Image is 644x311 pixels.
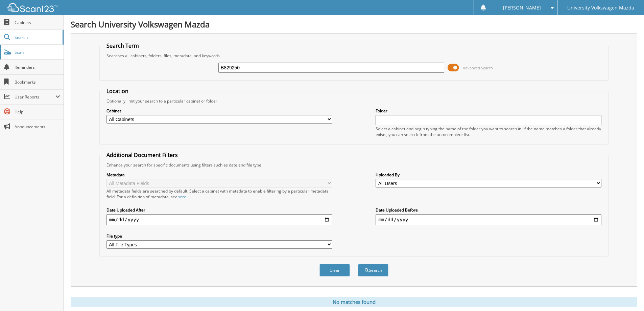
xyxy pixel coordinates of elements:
[106,233,332,239] label: File type
[106,188,332,200] div: All metadata fields are searched by default. Select a cabinet with metadata to enable filtering b...
[376,126,601,137] div: Select a cabinet and begin typing the name of the folder you want to search in. If the name match...
[71,19,637,30] h1: Search University Volkswagen Mazda
[15,94,55,100] span: User Reports
[358,264,388,276] button: Search
[15,49,60,55] span: Scan
[103,87,132,95] legend: Location
[103,162,605,168] div: Enhance your search for specific documents using filters such as date and file type.
[15,109,60,115] span: Help
[106,214,332,225] input: start
[376,108,601,114] label: Folder
[106,108,332,114] label: Cabinet
[376,207,601,213] label: Date Uploaded Before
[103,53,605,59] div: Searches all cabinets, folders, files, metadata, and keywords
[463,65,493,70] span: Advanced Search
[15,35,59,40] span: Search
[103,98,605,104] div: Optionally limit your search to a particular cabinet or folder
[103,42,142,49] legend: Search Term
[15,20,60,25] span: Cabinets
[7,3,57,12] img: scan123-logo-white.svg
[106,207,332,213] label: Date Uploaded After
[503,6,541,10] span: [PERSON_NAME]
[567,6,634,10] span: University Volkswagen Mazda
[376,172,601,178] label: Uploaded By
[106,172,332,178] label: Metadata
[15,124,60,130] span: Announcements
[15,79,60,85] span: Bookmarks
[71,297,637,307] div: No matches found
[610,279,644,311] iframe: Chat Widget
[319,264,350,276] button: Clear
[103,151,181,159] legend: Additional Document Filters
[177,194,186,200] a: here
[15,64,60,70] span: Reminders
[376,214,601,225] input: end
